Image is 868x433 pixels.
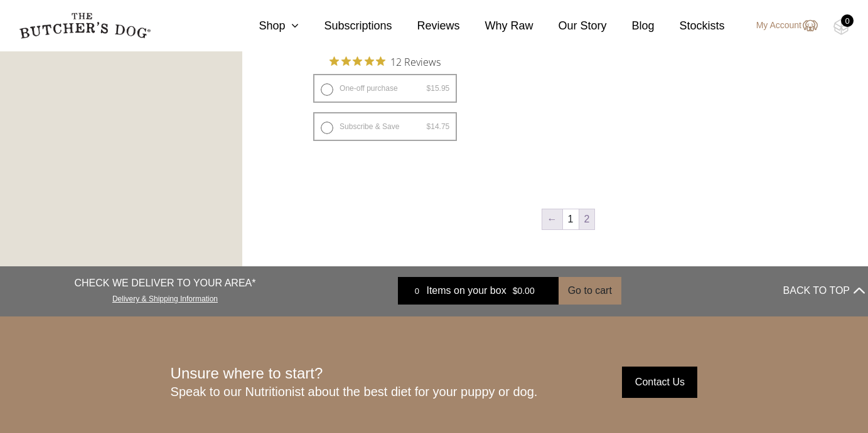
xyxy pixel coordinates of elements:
[655,18,725,34] a: Stockists
[579,209,595,229] span: Page 2
[533,18,607,34] a: Our Story
[426,283,506,298] span: Items on your box
[112,291,218,303] a: Delivery & Shipping Information
[330,52,441,71] button: Rated 4.8 out of 5 stars from 12 reviews. Jump to reviews.
[513,286,535,296] bdi: 0.00
[407,284,426,297] div: 0
[313,112,457,141] label: Subscribe & Save
[833,19,849,35] img: TBD_Cart-Empty.png
[744,18,818,33] a: My Account
[427,122,431,131] span: $
[313,74,457,103] label: One-off purchase
[559,277,621,305] button: Go to cart
[171,385,538,399] span: Speak to our Nutritionist about the best diet for your puppy or dog.
[233,18,299,34] a: Shop
[427,122,450,131] bdi: 14.75
[392,18,459,34] a: Reviews
[460,18,533,34] a: Why Raw
[783,276,865,306] button: BACK TO TOP
[398,277,558,305] a: 0 Items on your box $0.00
[427,84,431,93] span: $
[513,286,518,296] span: $
[607,18,655,34] a: Blog
[390,52,441,71] span: 12 Reviews
[622,367,697,398] input: Contact Us
[563,209,579,229] a: Page 1
[427,84,450,93] bdi: 15.95
[75,276,256,291] p: CHECK WE DELIVER TO YOUR AREA*
[299,18,392,34] a: Subscriptions
[542,209,562,229] a: ←
[171,365,538,400] div: Unsure where to start?
[841,14,854,27] div: 0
